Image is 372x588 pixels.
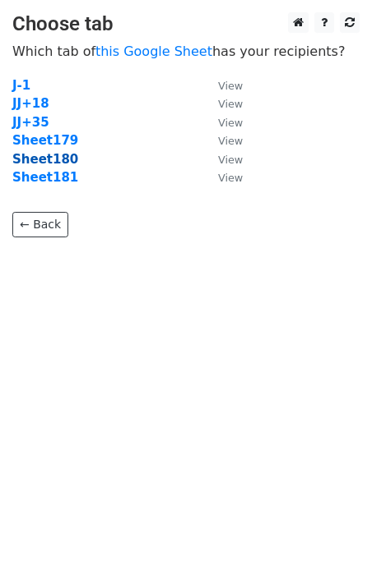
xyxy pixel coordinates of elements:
small: View [218,117,243,129]
small: View [218,172,243,184]
a: Sheet180 [12,152,78,167]
a: J-1 [12,78,30,93]
a: this Google Sheet [95,44,212,59]
a: View [202,78,243,93]
a: View [202,170,243,185]
a: View [202,152,243,167]
h3: Choose tab [12,12,360,36]
iframe: Chat Widget [290,509,372,588]
small: View [218,135,243,147]
a: Sheet181 [12,170,78,185]
small: View [218,80,243,92]
a: Sheet179 [12,133,78,148]
a: View [202,115,243,130]
a: ← Back [12,212,68,237]
small: View [218,98,243,110]
a: JJ+18 [12,96,49,111]
p: Which tab of has your recipients? [12,43,360,60]
a: View [202,96,243,111]
a: JJ+35 [12,115,49,130]
small: View [218,154,243,166]
a: View [202,133,243,148]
